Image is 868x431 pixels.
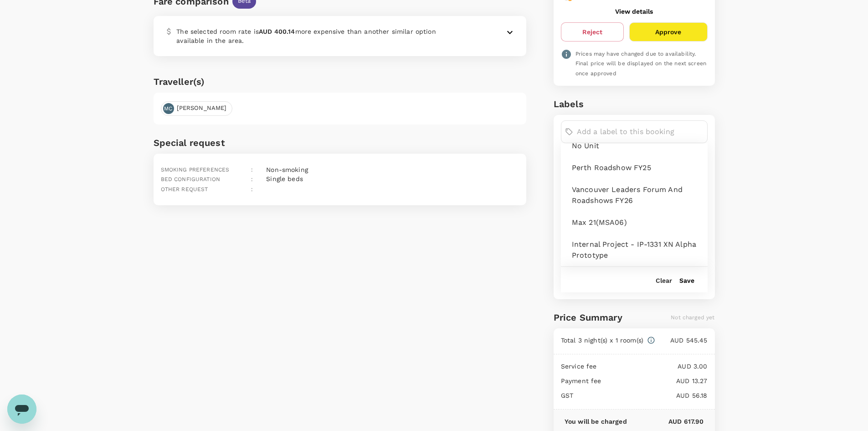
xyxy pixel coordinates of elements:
p: Total 3 night(s) x 1 room(s) [561,336,643,345]
span: Other request [161,186,208,192]
div: Perth Roadshow FY25 [561,157,708,179]
button: Save [679,277,694,284]
p: AUD 3.00 [597,362,708,371]
p: The selected room rate is more expensive than another similar option available in the area. [176,27,457,45]
span: [PERSON_NAME] [171,104,232,113]
span: Max 21(MSA06) [572,217,700,228]
span: : [251,186,253,192]
div: Internal Project - IP-1331 XN Alpha Prototype [561,234,708,266]
p: AUD 617.90 [627,417,704,426]
input: Add a label to this booking [577,125,704,139]
span: AUD 400.14 [259,28,295,35]
span: : [251,176,253,182]
div: No Unit [561,135,708,157]
p: AUD 56.18 [573,391,707,400]
span: Prices may have changed due to availability. Final price will be displayed on the next screen onc... [575,51,706,77]
span: Smoking preferences [161,166,230,173]
h6: Labels [554,97,715,111]
button: Reject [561,22,624,42]
h6: Price Summary [554,310,622,325]
span: Vancouver Leaders Forum and Roadshows FY26 [572,184,700,206]
span: Bed configuration [161,176,221,182]
span: Internal Project - IP-1331 XN Alpha Prototype [572,239,700,261]
div: Single beds [262,171,303,184]
span: : [251,166,253,173]
p: AUD 13.27 [601,376,708,385]
button: View details [615,8,653,15]
div: MC [163,103,174,114]
span: Not charged yet [671,314,714,321]
iframe: Button to launch messaging window [7,395,36,424]
h6: Traveller(s) [154,74,527,89]
span: Perth Roadshow FY25 [572,162,700,173]
p: Service fee [561,362,597,371]
h6: Special request [154,135,527,150]
div: Non-smoking [262,161,308,174]
p: GST [561,391,573,400]
p: You will be charged [565,417,627,426]
span: No Unit [572,140,700,151]
button: Approve [629,22,707,42]
div: Max 21(MSA06) [561,212,708,234]
p: AUD 545.45 [655,336,707,345]
button: Clear [656,277,672,284]
p: Payment fee [561,376,601,385]
div: Vancouver Leaders Forum and Roadshows FY26 [561,179,708,212]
